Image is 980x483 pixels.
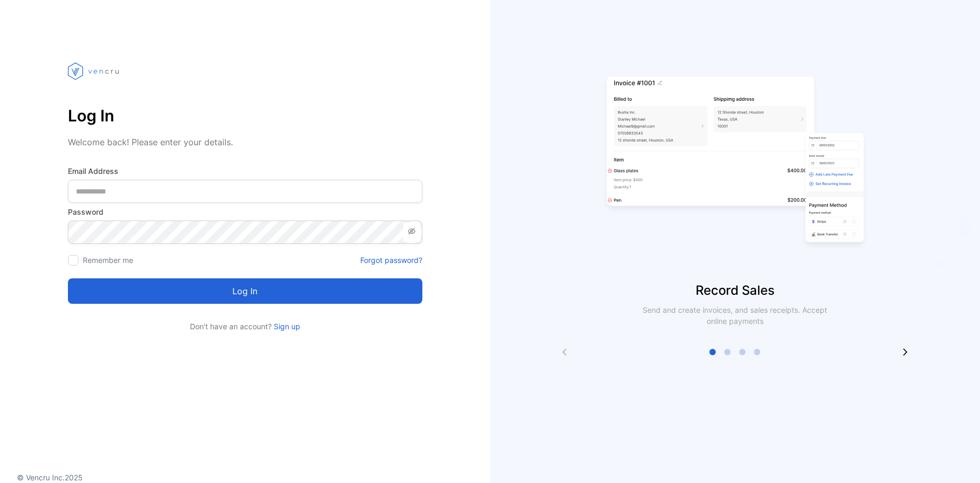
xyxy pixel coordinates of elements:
button: Log in [68,278,422,304]
p: Send and create invoices, and sales receipts. Accept online payments [633,304,837,327]
img: slider image [602,42,868,281]
a: Forgot password? [360,254,422,266]
p: Welcome back! Please enter your details. [68,136,422,148]
p: Don't have an account? [68,321,422,332]
label: Email Address [68,165,422,177]
label: Password [68,206,422,217]
label: Remember me [83,256,133,265]
p: Log In [68,103,422,128]
img: vencru logo [68,42,121,100]
a: Sign up [272,322,300,331]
